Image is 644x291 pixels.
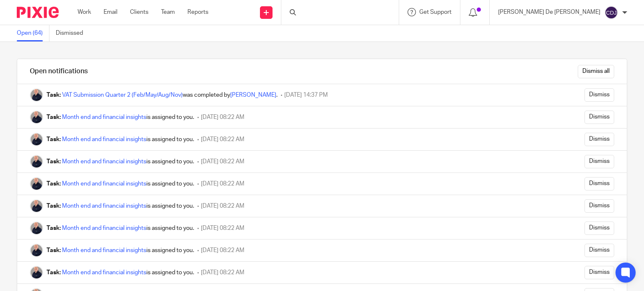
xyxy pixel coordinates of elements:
[187,8,208,16] a: Reports
[201,181,244,187] span: [DATE] 08:22 AM
[62,225,146,231] a: Month end and financial insights
[419,9,452,15] span: Get Support
[30,133,43,146] img: Paul Thompson
[201,247,244,253] span: [DATE] 08:22 AM
[30,155,43,168] img: Paul Thompson
[56,25,89,41] a: Dismissed
[584,133,614,146] input: Dismiss
[578,65,614,78] input: Dismiss all
[47,225,61,231] b: Task:
[62,114,146,120] a: Month end and financial insights
[47,92,61,98] b: Task:
[30,88,43,102] img: Paul Thompson
[47,246,194,255] div: is assigned to you.
[47,91,278,99] div: was completed by .
[584,266,614,279] input: Dismiss
[17,7,59,18] img: Pixie
[30,67,88,76] h1: Open notifications
[201,203,244,209] span: [DATE] 08:22 AM
[47,136,61,142] b: Task:
[62,247,146,253] a: Month end and financial insights
[584,88,614,102] input: Dismiss
[47,247,61,253] b: Task:
[498,8,600,16] p: [PERSON_NAME] De [PERSON_NAME]
[584,111,614,124] input: Dismiss
[47,180,194,188] div: is assigned to you.
[47,224,194,232] div: is assigned to you.
[47,181,61,187] b: Task:
[104,8,117,16] a: Email
[201,114,244,120] span: [DATE] 08:22 AM
[62,159,146,165] a: Month end and financial insights
[130,8,148,16] a: Clients
[47,157,194,166] div: is assigned to you.
[78,8,91,16] a: Work
[47,113,194,121] div: is assigned to you.
[284,92,328,98] span: [DATE] 14:37 PM
[30,266,43,279] img: Paul Thompson
[62,203,146,209] a: Month end and financial insights
[584,199,614,213] input: Dismiss
[584,221,614,235] input: Dismiss
[62,92,183,98] a: VAT Submission Quarter 2 (Feb/May/Aug/Nov)
[605,6,618,19] img: svg%3E
[161,8,175,16] a: Team
[17,25,49,41] a: Open (64)
[30,177,43,191] img: Paul Thompson
[47,114,61,120] b: Task:
[584,155,614,168] input: Dismiss
[47,202,194,210] div: is assigned to you.
[201,159,244,165] span: [DATE] 08:22 AM
[62,136,146,142] a: Month end and financial insights
[47,203,61,209] b: Task:
[62,270,146,276] a: Month end and financial insights
[201,270,244,276] span: [DATE] 08:22 AM
[62,181,146,187] a: Month end and financial insights
[30,111,43,124] img: Paul Thompson
[47,135,194,144] div: is assigned to you.
[47,268,194,277] div: is assigned to you.
[201,136,244,142] span: [DATE] 08:22 AM
[584,177,614,191] input: Dismiss
[230,92,276,98] a: [PERSON_NAME]
[47,159,61,165] b: Task:
[30,221,43,235] img: Paul Thompson
[30,244,43,257] img: Paul Thompson
[584,244,614,257] input: Dismiss
[47,270,61,276] b: Task:
[201,225,244,231] span: [DATE] 08:22 AM
[30,199,43,213] img: Paul Thompson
